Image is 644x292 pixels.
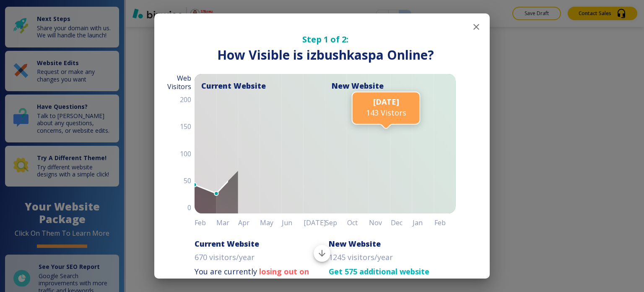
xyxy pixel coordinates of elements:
strong: Get 575 additional website visitors [329,266,429,287]
strong: losing out on 575 website visitors [195,266,309,287]
p: 1245 visitors/year [329,252,393,263]
h6: New Website [329,239,381,249]
h6: Jun [282,217,304,229]
h6: Nov [369,217,391,229]
h6: Feb [195,217,216,229]
h6: Apr [238,217,260,229]
h6: Current Website [195,239,259,249]
h6: Feb [434,217,456,229]
h6: Mar [216,217,238,229]
h6: Jan [413,217,434,229]
h6: May [260,217,282,229]
p: 670 visitors/year [195,252,254,263]
h6: Oct [347,217,369,229]
h6: Dec [391,217,413,229]
h6: Sep [325,217,347,229]
button: Scroll to bottom [314,245,330,262]
h6: [DATE] [304,217,325,229]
